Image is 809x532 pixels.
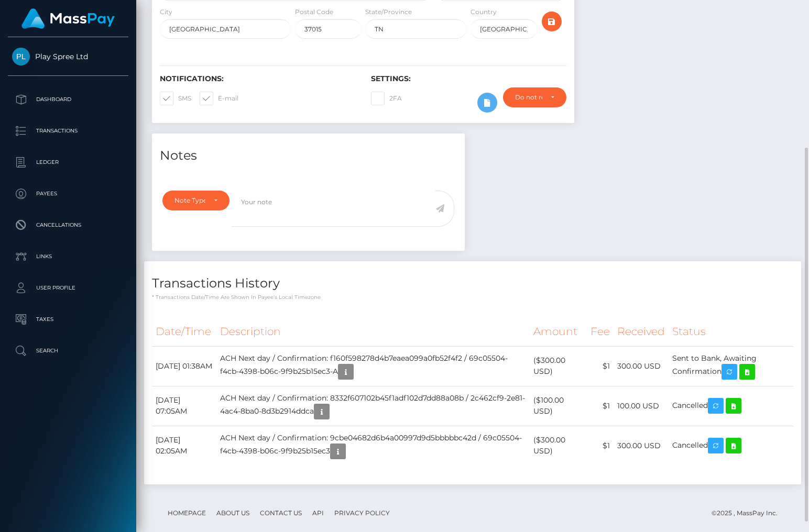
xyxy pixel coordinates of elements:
td: Cancelled [669,386,793,426]
td: 300.00 USD [614,346,669,386]
a: Payees [8,181,128,207]
a: Search [8,338,128,364]
label: Country [471,7,497,17]
h4: Notes [160,147,457,165]
a: About Us [212,505,254,521]
td: Sent to Bank, Awaiting Confirmation [669,346,793,386]
td: ($300.00 USD) [530,426,586,465]
td: ($100.00 USD) [530,386,586,426]
a: Ledger [8,149,128,175]
td: $1 [587,426,614,465]
th: Amount [530,317,586,346]
label: Postal Code [295,7,333,17]
td: 100.00 USD [614,386,669,426]
a: Taxes [8,306,128,332]
a: Links [8,243,128,270]
td: [DATE] 07:05AM [152,386,216,426]
th: Status [669,317,793,346]
td: $1 [587,386,614,426]
p: Dashboard [12,92,124,107]
th: Description [216,317,530,346]
label: SMS [160,92,191,105]
th: Received [614,317,669,346]
h6: Settings: [371,74,566,83]
a: API [308,505,328,521]
td: $1 [587,346,614,386]
td: ACH Next day / Confirmation: f160f598278d4b7eaea099a0fb52f4f2 / 69c05504-f4cb-4398-b06c-9f9b25b15... [216,346,530,386]
td: ACH Next day / Confirmation: 9cbe04682d6b4a00997d9d5bbbbbc42d / 69c05504-f4cb-4398-b06c-9f9b25b15ec3 [216,426,530,465]
span: Play Spree Ltd [8,52,128,61]
p: * Transactions date/time are shown in payee's local timezone [152,293,793,301]
label: State/Province [365,7,412,17]
img: Play Spree Ltd [12,48,30,65]
div: Note Type [174,196,205,205]
a: Transactions [8,118,128,144]
td: Cancelled [669,426,793,465]
td: ACH Next day / Confirmation: 8332f607102b45f1adf102d7dd88a08b / 2c462cf9-2e81-4ac4-8ba0-8d3b2914ddca [216,386,530,426]
td: [DATE] 01:38AM [152,346,216,386]
p: User Profile [12,280,124,296]
td: ($300.00 USD) [530,346,586,386]
label: City [160,7,172,17]
div: Do not require [515,93,542,102]
label: 2FA [371,92,402,105]
div: © 2025 , MassPay Inc. [712,507,785,519]
p: Links [12,249,124,264]
a: Dashboard [8,86,128,113]
th: Date/Time [152,317,216,346]
p: Search [12,343,124,359]
button: Do not require [503,87,566,107]
button: Note Type [162,191,229,210]
td: 300.00 USD [614,426,669,465]
a: Contact Us [256,505,306,521]
h6: Notifications: [160,74,355,83]
th: Fee [587,317,614,346]
p: Ledger [12,154,124,170]
a: User Profile [8,275,128,301]
p: Transactions [12,123,124,139]
label: E-mail [200,92,238,105]
p: Cancellations [12,217,124,233]
td: [DATE] 02:05AM [152,426,216,465]
h4: Transactions History [152,274,793,293]
p: Taxes [12,312,124,327]
p: Payees [12,186,124,202]
a: Privacy Policy [330,505,394,521]
a: Homepage [163,505,210,521]
a: Cancellations [8,212,128,238]
img: MassPay Logo [21,8,115,29]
